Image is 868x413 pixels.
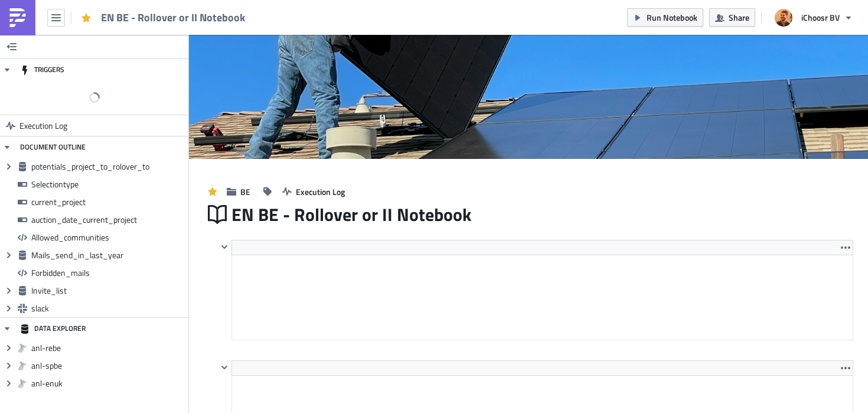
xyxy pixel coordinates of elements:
span: Selectiontype [31,179,185,190]
button: iChoosr BV [768,5,859,31]
span: Invite_list [31,285,185,296]
span: Mails_send_in_last_year [31,250,185,261]
div: TRIGGERS [20,59,64,80]
button: Execution Log [276,183,351,201]
button: BE [221,183,256,201]
button: Share [709,8,755,27]
span: Allowed_communities [31,232,185,243]
span: current_project [31,197,185,207]
span: anl-rebe [31,343,185,353]
span: potentials_project_to_rolover_to [31,161,185,172]
span: Forbidden_mails [31,268,185,278]
span: slack [31,303,185,314]
span: Run Notebook [647,11,697,24]
div: DOCUMENT OUTLINE [20,136,86,158]
span: iChoosr BV [801,11,840,24]
span: anl-spbe [31,360,185,371]
button: Hide content [217,360,231,375]
span: anl-enuk [31,378,185,389]
span: BE [240,186,250,198]
img: Cover Image [189,35,868,159]
span: Execution Log [19,115,67,136]
img: PushMetrics [8,8,27,27]
span: Execution Log [296,186,345,198]
span: Share [729,11,749,24]
button: Run Notebook [627,8,703,27]
span: auction_date_current_project [31,214,185,225]
span: EN BE - Rollover or II Notebook [101,11,246,24]
div: DATA EXPLORER [20,318,86,339]
span: EN BE - Rollover or II Notebook [231,203,472,226]
iframe: Rich Text Area [232,255,853,340]
button: Hide content [217,240,231,254]
img: Avatar [774,8,794,28]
